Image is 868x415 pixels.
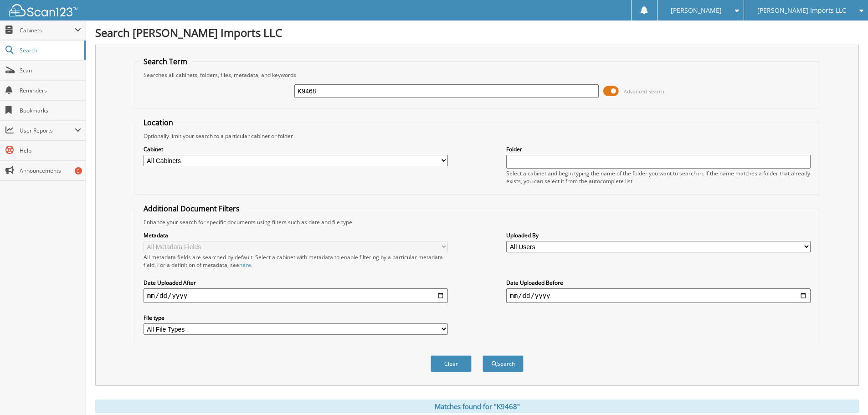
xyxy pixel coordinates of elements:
label: Folder [506,145,811,153]
h1: Search [PERSON_NAME] Imports LLC [95,25,859,40]
div: Optionally limit your search to a particular cabinet or folder [139,132,815,140]
legend: Additional Document Filters [139,204,244,214]
label: Date Uploaded Before [506,279,811,287]
button: Search [483,355,524,372]
div: Searches all cabinets, folders, files, metadata, and keywords [139,71,815,79]
span: Reminders [20,87,81,94]
span: Scan [20,67,81,74]
legend: Location [139,118,178,128]
span: Bookmarks [20,107,81,114]
img: scan123-logo-white.svg [9,4,77,16]
div: 5 [75,167,82,174]
a: here [239,261,251,269]
legend: Search Term [139,56,192,67]
span: Help [20,147,81,154]
label: Metadata [144,231,448,239]
span: Cabinets [20,26,75,34]
div: Select a cabinet and begin typing the name of the folder you want to search in. If the name match... [506,169,811,185]
span: Advanced Search [624,88,664,95]
span: Search [20,46,80,54]
label: Date Uploaded After [144,279,448,287]
label: File type [144,314,448,322]
span: [PERSON_NAME] Imports LLC [757,8,846,13]
button: Clear [431,355,472,372]
label: Cabinet [144,145,448,153]
span: Announcements [20,167,81,174]
span: [PERSON_NAME] [671,8,722,13]
div: Enhance your search for specific documents using filters such as date and file type. [139,218,815,226]
label: Uploaded By [506,231,811,239]
span: User Reports [20,127,75,134]
input: end [506,288,811,303]
input: start [144,288,448,303]
div: Matches found for "K9468" [95,400,859,413]
div: All metadata fields are searched by default. Select a cabinet with metadata to enable filtering b... [144,253,448,269]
